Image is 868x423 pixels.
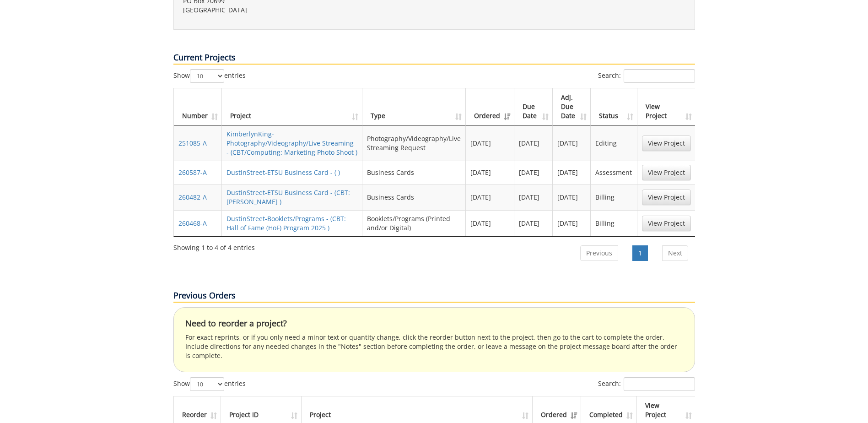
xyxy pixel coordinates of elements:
[662,245,688,261] a: Next
[185,333,683,360] p: For exact reprints, or if you only need a minor text or quantity change, click the reorder button...
[591,184,637,210] td: Billing
[362,125,466,161] td: Photography/Videography/Live Streaming Request
[514,125,553,161] td: [DATE]
[190,69,224,83] select: Showentries
[226,130,357,157] a: KimberlynKing-Photography/Videography/Live Streaming - (CBT/Computing: Marketing Photo Shoot )
[514,161,553,184] td: [DATE]
[466,125,514,161] td: [DATE]
[642,165,691,180] a: View Project
[222,88,363,125] th: Project: activate to sort column ascending
[553,88,591,125] th: Adj. Due Date: activate to sort column ascending
[173,239,255,252] div: Showing 1 to 4 of 4 entries
[174,88,222,125] th: Number: activate to sort column ascending
[598,377,695,391] label: Search:
[642,136,691,151] a: View Project
[553,184,591,210] td: [DATE]
[466,161,514,184] td: [DATE]
[226,168,340,177] a: DustinStreet-ETSU Business Card - ( )
[466,88,514,125] th: Ordered: activate to sort column ascending
[183,5,427,15] p: [GEOGRAPHIC_DATA]
[591,125,637,161] td: Editing
[362,210,466,236] td: Booklets/Programs (Printed and/or Digital)
[190,377,224,391] select: Showentries
[466,184,514,210] td: [DATE]
[553,210,591,236] td: [DATE]
[580,245,618,261] a: Previous
[362,161,466,184] td: Business Cards
[178,168,207,177] a: 260587-A
[514,184,553,210] td: [DATE]
[642,216,691,231] a: View Project
[598,69,695,83] label: Search:
[624,69,695,83] input: Search:
[173,290,695,303] p: Previous Orders
[514,88,553,125] th: Due Date: activate to sort column ascending
[178,193,207,201] a: 260482-A
[362,88,466,125] th: Type: activate to sort column ascending
[185,319,683,328] h4: Need to reorder a project?
[624,377,695,391] input: Search:
[226,214,346,232] a: DustinStreet-Booklets/Programs - (CBT: Hall of Fame (HoF) Program 2025 )
[591,210,637,236] td: Billing
[362,184,466,210] td: Business Cards
[178,139,207,147] a: 251085-A
[553,161,591,184] td: [DATE]
[226,188,350,206] a: DustinStreet-ETSU Business Card - (CBT: [PERSON_NAME] )
[178,219,207,228] a: 260468-A
[591,161,637,184] td: Assessment
[632,245,648,261] a: 1
[642,190,691,205] a: View Project
[173,52,695,65] p: Current Projects
[514,210,553,236] td: [DATE]
[637,88,695,125] th: View Project: activate to sort column ascending
[553,125,591,161] td: [DATE]
[591,88,637,125] th: Status: activate to sort column ascending
[173,377,246,391] label: Show entries
[466,210,514,236] td: [DATE]
[173,69,246,83] label: Show entries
